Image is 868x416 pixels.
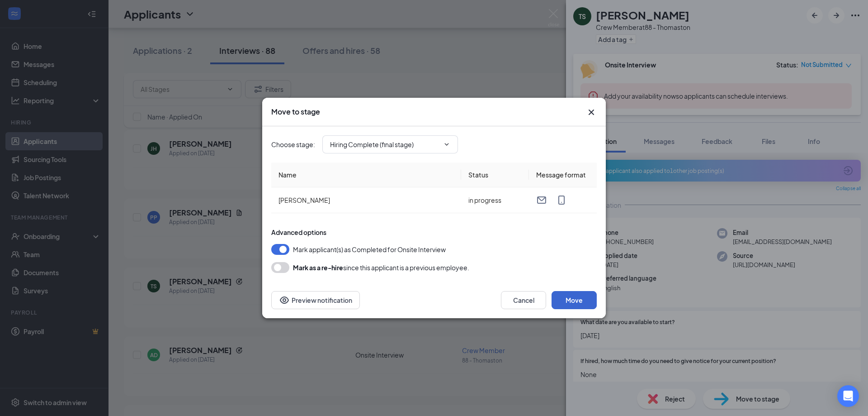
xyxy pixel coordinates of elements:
[279,295,290,306] svg: Eye
[552,291,597,309] button: Move
[278,196,330,204] span: [PERSON_NAME]
[271,107,320,117] h3: Move to stage
[536,195,547,206] svg: Email
[443,141,450,148] svg: ChevronDown
[529,163,597,187] th: Message format
[271,163,461,187] th: Name
[293,262,469,273] div: since this applicant is a previous employee.
[586,107,597,118] button: Close
[271,228,597,237] div: Advanced options
[293,244,446,255] span: Mark applicant(s) as Completed for Onsite Interview
[461,163,529,187] th: Status
[556,195,567,206] svg: MobileSms
[586,107,597,118] svg: Cross
[837,385,859,407] div: Open Intercom Messenger
[461,187,529,213] td: in progress
[501,291,546,309] button: Cancel
[271,291,360,309] button: Preview notificationEye
[293,263,343,272] b: Mark as a re-hire
[271,139,315,149] span: Choose stage :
